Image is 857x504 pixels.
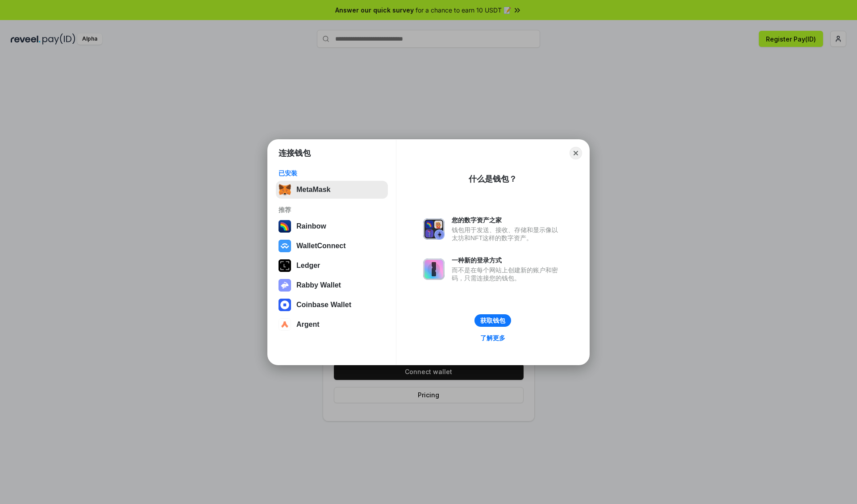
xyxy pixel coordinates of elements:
[469,174,517,184] div: 什么是钱包？
[480,334,505,342] div: 了解更多
[279,259,291,272] img: svg+xml,%3Csvg%20xmlns%3D%22http%3A%2F%2Fwww.w3.org%2F2000%2Fsvg%22%20width%3D%2228%22%20height%3...
[276,257,388,275] button: Ledger
[452,256,562,264] div: 一种新的登录方式
[296,321,320,329] div: Argent
[279,206,385,214] div: 推荐
[279,279,291,292] img: svg+xml,%3Csvg%20xmlns%3D%22http%3A%2F%2Fwww.w3.org%2F2000%2Fsvg%22%20fill%3D%22none%22%20viewBox...
[279,169,385,177] div: 已安装
[276,276,388,294] button: Rabby Wallet
[276,181,388,199] button: MetaMask
[276,237,388,255] button: WalletConnect
[474,314,511,327] button: 获取钱包
[570,147,582,159] button: Close
[276,296,388,314] button: Coinbase Wallet
[279,299,291,311] img: svg+xml,%3Csvg%20width%3D%2228%22%20height%3D%2228%22%20viewBox%3D%220%200%2028%2028%22%20fill%3D...
[276,217,388,235] button: Rainbow
[276,316,388,333] button: Argent
[296,242,346,250] div: WalletConnect
[452,216,562,224] div: 您的数字资产之家
[423,218,445,240] img: svg+xml,%3Csvg%20xmlns%3D%22http%3A%2F%2Fwww.w3.org%2F2000%2Fsvg%22%20fill%3D%22none%22%20viewBox...
[296,186,330,194] div: MetaMask
[423,258,445,280] img: svg+xml,%3Csvg%20xmlns%3D%22http%3A%2F%2Fwww.w3.org%2F2000%2Fsvg%22%20fill%3D%22none%22%20viewBox...
[296,281,341,289] div: Rabby Wallet
[475,332,511,344] a: 了解更多
[279,148,311,158] h1: 连接钱包
[452,226,562,242] div: 钱包用于发送、接收、存储和显示像以太坊和NFT这样的数字资产。
[296,301,351,309] div: Coinbase Wallet
[452,266,562,282] div: 而不是在每个网站上创建新的账户和密码，只需连接您的钱包。
[296,222,326,230] div: Rainbow
[279,183,291,196] img: svg+xml,%3Csvg%20fill%3D%22none%22%20height%3D%2233%22%20viewBox%3D%220%200%2035%2033%22%20width%...
[296,262,320,270] div: Ledger
[480,317,505,325] div: 获取钱包
[279,318,291,331] img: svg+xml,%3Csvg%20width%3D%2228%22%20height%3D%2228%22%20viewBox%3D%220%200%2028%2028%22%20fill%3D...
[279,220,291,233] img: svg+xml,%3Csvg%20width%3D%22120%22%20height%3D%22120%22%20viewBox%3D%220%200%20120%20120%22%20fil...
[279,240,291,252] img: svg+xml,%3Csvg%20width%3D%2228%22%20height%3D%2228%22%20viewBox%3D%220%200%2028%2028%22%20fill%3D...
